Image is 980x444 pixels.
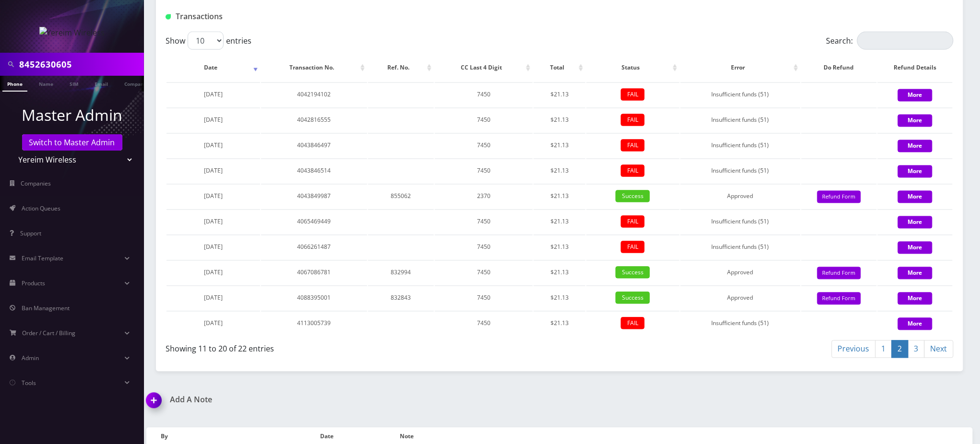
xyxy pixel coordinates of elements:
span: [DATE] [204,167,223,175]
th: Do Refund [801,54,877,82]
td: 7450 [435,235,533,259]
span: Support [20,229,41,237]
a: Email [90,76,113,91]
td: 832994 [368,260,434,285]
span: Companies [21,179,51,187]
a: 3 [908,340,925,358]
td: 7450 [435,260,533,285]
a: Add A Note [146,396,552,405]
td: 7450 [435,210,533,234]
td: Insufficient funds (51) [681,108,800,132]
span: FAIL [621,165,645,177]
label: Show entries [166,32,251,50]
span: [DATE] [204,192,223,200]
td: 4042194102 [261,82,368,107]
button: More [898,318,932,330]
td: 855062 [368,184,434,209]
a: Phone [2,76,27,92]
td: $21.13 [534,311,585,336]
td: Insufficient funds (51) [681,210,800,234]
td: 2370 [435,184,533,209]
span: Success [616,267,650,279]
button: Refund Form [817,191,861,204]
span: [DATE] [204,294,223,302]
th: Date: activate to sort column ascending [167,54,260,82]
span: FAIL [621,140,645,152]
span: Order / Cart / Billing [23,329,76,337]
td: $21.13 [534,184,585,209]
span: [DATE] [204,141,223,150]
td: $21.13 [534,82,585,107]
a: 1 [875,340,892,358]
span: [DATE] [204,243,223,251]
span: Success [616,292,650,304]
span: Admin [22,354,39,362]
button: More [898,140,932,152]
td: $21.13 [534,133,585,158]
td: 7450 [435,159,533,183]
td: 832843 [368,286,434,310]
th: Error: activate to sort column ascending [681,54,800,82]
th: Transaction No.: activate to sort column ascending [261,54,368,82]
button: More [898,242,932,254]
img: Yereim Wireless [39,27,105,38]
input: Search in Company [19,55,142,73]
span: [DATE] [204,116,223,124]
a: SIM [65,76,83,91]
button: More [898,216,932,229]
span: FAIL [621,114,645,126]
td: Insufficient funds (51) [681,235,800,259]
span: FAIL [621,317,645,329]
td: 4066261487 [261,235,368,259]
td: 4067086781 [261,260,368,285]
button: More [898,191,932,203]
td: 4065469449 [261,210,368,234]
span: FAIL [621,241,645,253]
td: $21.13 [534,159,585,183]
span: Tools [22,379,36,387]
td: 4088395001 [261,286,368,310]
th: Total: activate to sort column ascending [534,54,585,82]
td: 7450 [435,82,533,107]
a: Next [924,340,954,358]
button: More [898,89,932,102]
span: Success [616,190,650,202]
h1: Transactions [166,12,418,21]
select: Showentries [188,32,224,50]
span: Ban Management [22,304,70,312]
span: Products [22,279,45,287]
td: Insufficient funds (51) [681,82,800,107]
span: FAIL [621,89,645,101]
td: Insufficient funds (51) [681,311,800,336]
td: 7450 [435,311,533,336]
span: Email Template [22,254,63,262]
td: 4113005739 [261,311,368,336]
button: Refund Form [817,292,861,305]
span: FAIL [621,216,645,228]
th: Ref. No.: activate to sort column ascending [368,54,434,82]
td: 7450 [435,108,533,132]
td: $21.13 [534,108,585,132]
td: Insufficient funds (51) [681,133,800,158]
th: Status: activate to sort column ascending [586,54,680,82]
span: [DATE] [204,319,223,327]
td: 4043846514 [261,159,368,183]
td: 4043849987 [261,184,368,209]
img: Transactions [166,14,171,20]
div: Showing 11 to 20 of 22 entries [166,339,552,355]
input: Search: [857,32,954,50]
td: Approved [681,286,800,310]
label: Search: [826,32,954,50]
td: $21.13 [534,210,585,234]
a: Name [34,76,58,91]
button: More [898,165,932,178]
td: Approved [681,260,800,285]
td: Insufficient funds (51) [681,159,800,183]
td: $21.13 [534,286,585,310]
th: Refund Details [878,54,953,82]
button: Refund Form [817,267,861,280]
a: Switch to Master Admin [22,134,122,151]
button: More [898,115,932,127]
span: [DATE] [204,91,223,99]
